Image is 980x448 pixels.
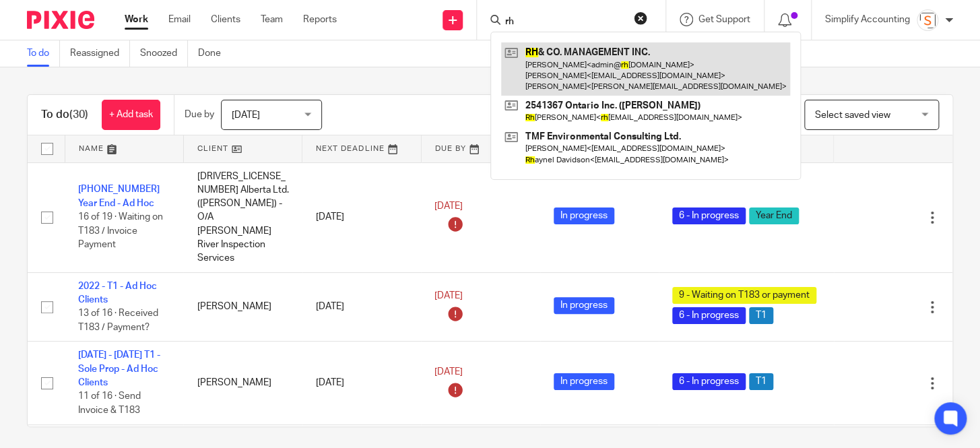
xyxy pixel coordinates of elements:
[554,373,614,390] span: In progress
[749,307,773,324] span: T1
[672,207,746,224] span: 6 - In progress
[434,367,463,377] span: [DATE]
[78,185,160,207] a: [PHONE_NUMBER] Year End - Ad Hoc
[183,162,302,272] td: [DRIVERS_LICENSE_NUMBER] Alberta Ltd. ([PERSON_NAME]) - O/A [PERSON_NAME] River Inspection Services
[69,109,88,120] span: (30)
[198,40,231,67] a: Done
[815,110,890,120] span: Select saved view
[185,108,214,121] p: Due by
[302,272,421,342] td: [DATE]
[168,13,191,26] a: Email
[78,309,158,333] span: 13 of 16 · Received T183 / Payment?
[27,11,94,29] img: Pixie
[232,110,260,120] span: [DATE]
[125,13,148,26] a: Work
[698,15,750,24] span: Get Support
[825,13,910,26] p: Simplify Accounting
[78,350,160,387] a: [DATE] - [DATE] T1 - Sole Prop - Ad Hoc Clients
[183,342,302,424] td: [PERSON_NAME]
[302,162,421,272] td: [DATE]
[749,373,773,390] span: T1
[41,108,88,122] h1: To do
[78,212,163,249] span: 16 of 19 · Waiting on T183 / Invoice Payment
[434,292,463,301] span: [DATE]
[183,272,302,342] td: [PERSON_NAME]
[261,13,283,26] a: Team
[672,287,816,304] span: 9 - Waiting on T183 or payment
[554,297,614,314] span: In progress
[749,207,799,224] span: Year End
[78,282,157,305] a: 2022 - T1 - Ad Hoc Clients
[303,13,337,26] a: Reports
[672,307,746,324] span: 6 - In progress
[554,207,614,224] span: In progress
[634,11,647,25] button: Clear
[211,13,240,26] a: Clients
[78,392,141,416] span: 11 of 16 · Send Invoice & T183
[434,202,463,212] span: [DATE]
[302,342,421,424] td: [DATE]
[70,40,130,67] a: Reassigned
[672,373,746,390] span: 6 - In progress
[102,100,160,130] a: + Add task
[27,40,60,67] a: To do
[140,40,188,67] a: Snoozed
[504,16,625,28] input: Search
[917,9,938,31] img: Screenshot%202023-11-29%20141159.png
